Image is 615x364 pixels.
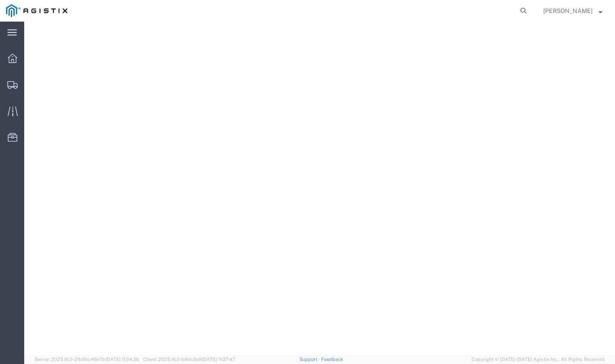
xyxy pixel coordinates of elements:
[105,357,139,362] span: [DATE] 11:54:36
[24,22,615,355] iframe: FS Legacy Container
[6,4,67,17] img: logo
[543,6,593,16] span: Mustafa Sheriff
[472,356,605,363] span: Copyright © [DATE]-[DATE] Agistix Inc., All Rights Reserved
[300,357,321,362] a: Support
[321,357,343,362] a: Feedback
[143,357,236,362] span: Client: 2025.16.0-b4dc8a9
[35,357,139,362] span: Server: 2025.16.0-21b0bc45e7b
[543,6,603,16] button: [PERSON_NAME]
[202,357,236,362] span: [DATE] 11:37:47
